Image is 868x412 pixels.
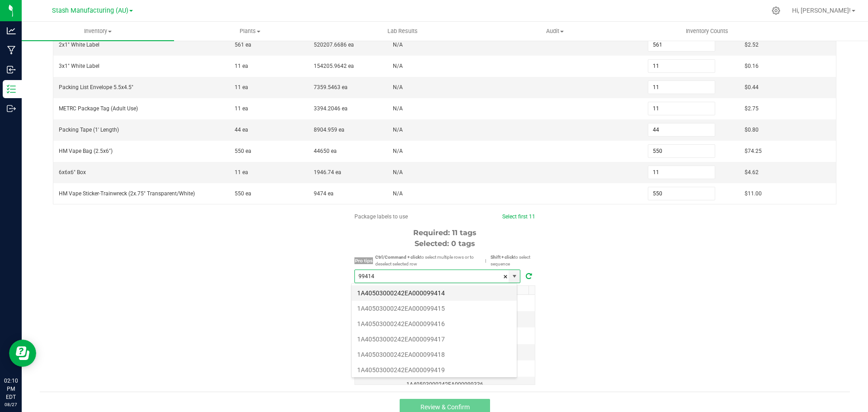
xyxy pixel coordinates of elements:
[491,255,530,266] span: to select sequence
[352,301,517,316] li: 1A40503000242EA000099415
[235,84,248,90] span: 11 ea
[7,85,16,94] inline-svg: Inventory
[59,169,86,175] span: 6x6x6" Box
[4,401,18,408] p: 08/27
[375,27,430,35] span: Lab Results
[235,105,248,112] span: 11 ea
[326,22,479,41] a: Lab Results
[523,271,535,282] span: Refresh tags
[745,42,759,48] span: $2.52
[479,22,631,41] a: Audit
[393,148,403,154] span: N/A
[745,105,759,112] span: $2.75
[59,105,138,112] span: METRC Package Tag (Adult Use)
[7,65,16,74] inline-svg: Inbound
[354,213,408,220] span: Package labels to use
[314,42,354,48] span: 520207.6686 ea
[375,255,420,260] strong: Ctrl/Command + click
[314,127,344,133] span: 8904.959 ea
[235,127,248,133] span: 44 ea
[175,27,326,35] span: Plants
[9,340,36,367] iframe: Resource center
[481,257,491,264] span: |
[393,63,403,69] span: N/A
[22,27,174,35] span: Inventory
[59,148,113,154] span: HM Vape Bag (2.5x6")
[22,22,174,41] a: Inventory
[360,380,529,389] div: 1A40503000242EA000099336
[393,127,403,133] span: N/A
[355,270,509,283] input: Search Tags
[393,105,403,112] span: N/A
[745,148,762,154] span: $74.25
[354,227,535,238] div: Required: 11 tags
[631,22,783,41] a: Inventory Counts
[59,190,195,197] span: HM Vape Sticker-Trainwreck (2x.75" Transparent/White)
[59,42,99,48] span: 2x1" White Label
[354,257,373,264] span: Pro tips
[745,84,759,90] span: $0.44
[745,190,762,197] span: $11.00
[174,22,326,41] a: Plants
[502,213,535,220] a: Select first 11
[7,46,16,55] inline-svg: Manufacturing
[59,63,99,69] span: 3x1" White Label
[352,347,517,362] li: 1A40503000242EA000099418
[59,127,119,133] span: Packing Tape (1' Length)
[745,127,759,133] span: $0.80
[314,84,348,90] span: 7359.5463 ea
[52,7,128,14] span: Stash Manufacturing (AU)
[352,331,517,347] li: 1A40503000242EA000099417
[770,6,782,15] div: Manage settings
[745,63,759,69] span: $0.16
[393,169,403,175] span: N/A
[352,316,517,331] li: 1A40503000242EA000099416
[235,63,248,69] span: 11 ea
[314,190,334,197] span: 9474 ea
[314,148,337,154] span: 44650 ea
[352,285,517,301] li: 1A40503000242EA000099414
[354,238,535,249] div: Selected: 0 tags
[235,169,248,175] span: 11 ea
[352,362,517,378] li: 1A40503000242EA000099419
[503,270,508,284] span: clear
[7,104,16,113] inline-svg: Outbound
[745,169,759,175] span: $4.62
[420,403,470,411] span: Review & Confirm
[235,42,251,48] span: 561 ea
[235,148,251,154] span: 550 ea
[393,190,403,197] span: N/A
[59,84,133,90] span: Packing List Envelope 5.5x4.5"
[674,27,741,35] span: Inventory Counts
[479,27,631,35] span: Audit
[314,63,354,69] span: 154205.9642 ea
[314,105,348,112] span: 3394.2046 ea
[393,42,403,48] span: N/A
[4,377,18,401] p: 02:10 PM EDT
[393,84,403,90] span: N/A
[7,26,16,35] inline-svg: Analytics
[314,169,341,175] span: 1946.74 ea
[235,190,251,197] span: 550 ea
[375,255,474,266] span: to select multiple rows or to deselect selected row
[491,255,514,260] strong: Shift + click
[792,7,851,14] span: Hi, [PERSON_NAME]!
